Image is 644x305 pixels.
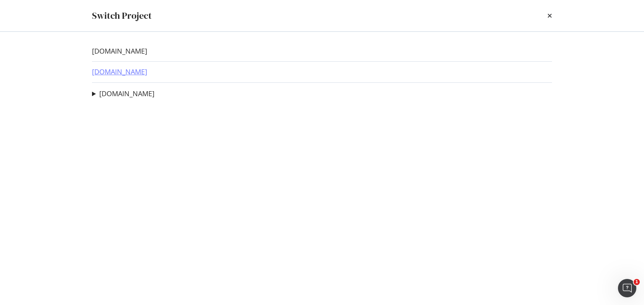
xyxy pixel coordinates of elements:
[92,47,147,55] a: [DOMAIN_NAME]
[92,68,147,76] a: [DOMAIN_NAME]
[92,9,152,22] div: Switch Project
[92,89,154,99] summary: [DOMAIN_NAME]
[618,279,636,297] iframe: Intercom live chat
[99,90,154,98] a: [DOMAIN_NAME]
[547,9,552,22] div: times
[634,279,640,285] span: 1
